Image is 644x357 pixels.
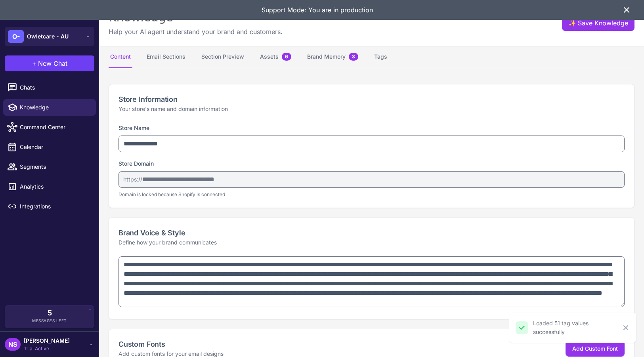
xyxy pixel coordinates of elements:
[32,59,36,68] span: +
[20,143,90,151] span: Calendar
[20,83,90,92] span: Chats
[118,191,625,198] p: Domain is locked because Shopify is connected
[20,162,90,171] span: Segments
[38,59,67,68] span: New Chat
[8,30,24,43] div: O-
[373,46,389,68] button: Tags
[5,27,94,46] button: O-Owletcare - AU
[572,345,618,352] span: Add Custom Font
[118,339,224,349] h2: Custom Fonts
[118,124,149,131] label: Store Name
[27,32,69,41] span: Owletcare - AU
[3,139,96,155] a: Calendar
[5,55,94,71] button: +New Chat
[533,319,619,336] div: Loaded 51 tag values successfully
[20,123,90,132] span: Command Center
[118,227,625,238] h2: Brand Voice & Style
[568,18,575,25] span: ✨
[118,94,625,105] h2: Store Information
[145,46,187,68] button: Email Sections
[282,53,291,61] span: 6
[109,46,132,68] button: Content
[20,103,90,112] span: Knowledge
[3,178,96,195] a: Analytics
[24,345,70,352] span: Trial Active
[3,119,96,136] a: Command Center
[3,198,96,215] a: Integrations
[5,338,21,351] div: NS
[118,160,154,167] label: Store Domain
[566,341,625,357] button: Add Custom Font
[3,158,96,175] a: Segments
[619,321,632,334] button: Close
[349,53,358,61] span: 3
[24,336,70,345] span: [PERSON_NAME]
[200,46,246,68] button: Section Preview
[32,318,67,324] span: Messages Left
[3,99,96,116] a: Knowledge
[20,202,90,211] span: Integrations
[3,79,96,96] a: Chats
[258,46,293,68] button: Assets6
[562,15,634,31] button: ✨Save Knowledge
[48,309,52,317] span: 5
[118,105,625,113] p: Your store's name and domain information
[109,27,283,36] p: Help your AI agent understand your brand and customers.
[306,46,360,68] button: Brand Memory3
[20,182,90,191] span: Analytics
[118,238,625,247] p: Define how your brand communicates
